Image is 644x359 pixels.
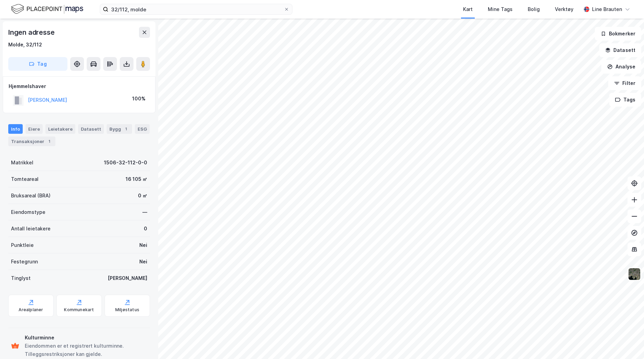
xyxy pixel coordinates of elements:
[122,126,129,132] div: 1
[628,268,641,281] img: 9k=
[139,241,147,249] div: Nei
[463,5,473,13] div: Kart
[11,274,31,282] div: Tinglyst
[595,27,641,41] button: Bokmerker
[11,3,83,15] img: logo.f888ab2527a4732fd821a326f86c7f29.svg
[608,76,641,90] button: Filter
[132,95,146,103] div: 100%
[104,159,147,167] div: 1506-32-112-0-0
[8,41,42,49] div: Molde, 32/112
[139,258,147,266] div: Nei
[11,208,45,216] div: Eiendomstype
[610,326,644,359] iframe: Chat Widget
[592,5,622,13] div: Line Brauten
[601,60,641,74] button: Analyse
[64,307,94,313] div: Kommunekart
[45,124,75,134] div: Leietakere
[11,159,33,167] div: Matrikkel
[555,5,573,13] div: Verktøy
[108,274,147,282] div: [PERSON_NAME]
[142,208,147,216] div: —
[115,307,139,313] div: Miljøstatus
[599,43,641,57] button: Datasett
[11,258,38,266] div: Festegrunn
[107,124,132,134] div: Bygg
[8,57,67,71] button: Tag
[488,5,513,13] div: Mine Tags
[25,342,147,358] div: Eiendommen er et registrert kulturminne. Tilleggsrestriksjoner kan gjelde.
[9,82,150,90] div: Hjemmelshaver
[135,124,150,134] div: ESG
[8,124,23,134] div: Info
[8,27,56,38] div: Ingen adresse
[138,192,147,200] div: 0 ㎡
[528,5,540,13] div: Bolig
[11,192,51,200] div: Bruksareal (BRA)
[8,137,55,146] div: Transaksjoner
[144,225,147,233] div: 0
[108,4,284,14] input: Søk på adresse, matrikkel, gårdeiere, leietakere eller personer
[609,93,641,107] button: Tags
[19,307,43,313] div: Arealplaner
[126,175,147,183] div: 16 105 ㎡
[78,124,104,134] div: Datasett
[11,175,39,183] div: Tomteareal
[46,138,53,145] div: 1
[11,241,34,249] div: Punktleie
[11,225,51,233] div: Antall leietakere
[610,326,644,359] div: Kontrollprogram for chat
[25,124,43,134] div: Eiere
[25,334,147,342] div: Kulturminne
